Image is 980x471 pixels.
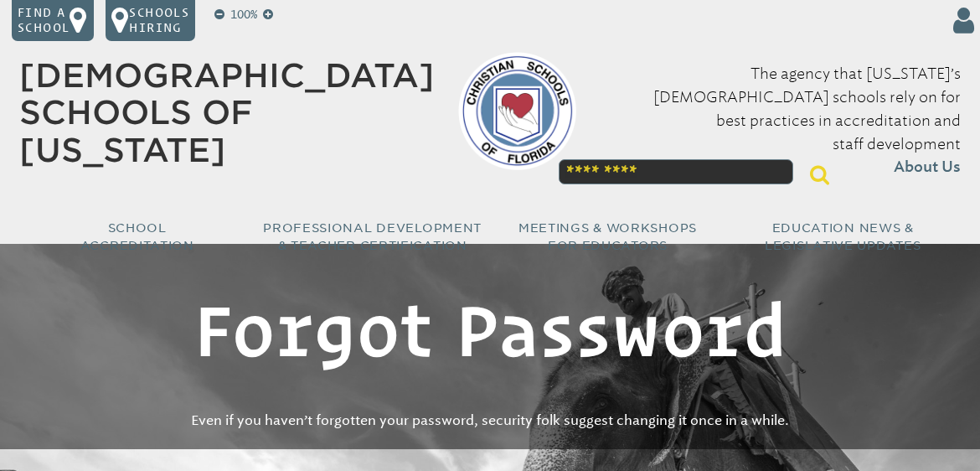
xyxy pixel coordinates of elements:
p: Even if you haven’t forgotten your password, security folk suggest changing it once in a while. [169,404,810,437]
p: The agency that [US_STATE]’s [DEMOGRAPHIC_DATA] schools rely on for best practices in accreditati... [600,62,961,179]
h1: Forgot Password [112,279,868,380]
img: csf-logo-web-colors.png [458,52,575,169]
span: About Us [894,156,961,179]
p: 100% [228,6,260,23]
span: School Accreditation [80,221,194,252]
p: Find a school [18,6,70,35]
span: Meetings & Workshops for Educators [518,221,697,252]
span: Education News & Legislative Updates [765,221,921,252]
a: [DEMOGRAPHIC_DATA] Schools of [US_STATE] [19,56,435,169]
p: Schools Hiring [129,6,189,35]
span: Professional Development & Teacher Certification [263,221,482,252]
